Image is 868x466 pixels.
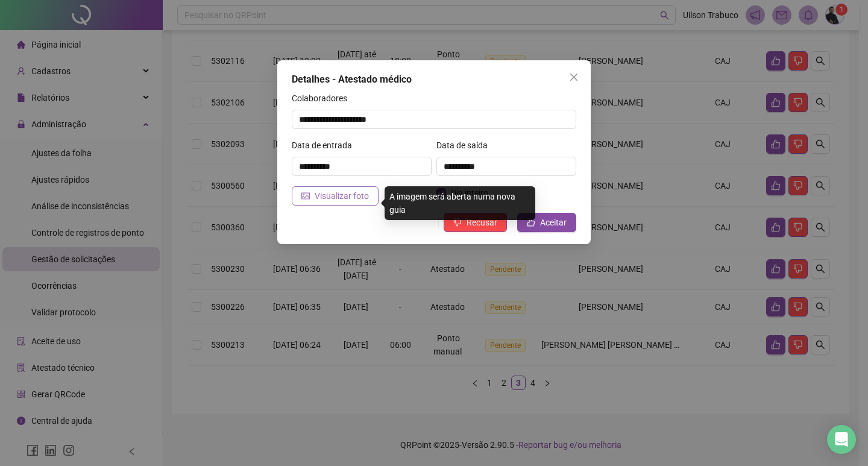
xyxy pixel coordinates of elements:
span: close [569,72,579,82]
span: Recusar [467,216,497,229]
div: Open Intercom Messenger [827,425,856,454]
label: Data de entrada [292,139,360,152]
span: picture [301,192,310,200]
button: Close [564,68,583,87]
button: Recusar [444,213,507,232]
span: like [527,218,535,227]
div: A imagem será aberta numa nova guia [385,186,535,220]
button: Aceitar [517,213,576,232]
label: Colaboradores [292,92,355,105]
span: Visualizar foto [315,189,369,203]
div: Detalhes - Atestado médico [292,72,576,87]
button: Visualizar foto [292,186,379,206]
label: Data de saída [436,139,495,152]
span: dislike [453,218,462,227]
span: Aceitar [540,216,567,229]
